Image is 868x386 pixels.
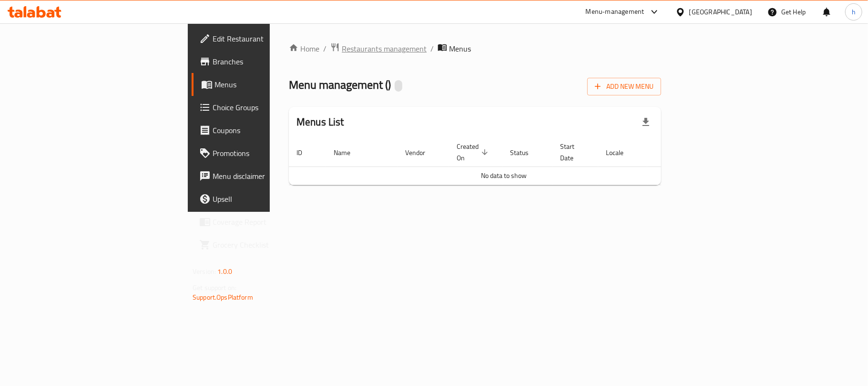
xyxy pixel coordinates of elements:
[193,265,216,278] span: Version:
[449,43,471,54] span: Menus
[192,119,333,142] a: Coupons
[296,147,315,158] span: ID
[213,125,325,136] span: Coupons
[289,74,391,95] span: Menu management ( )
[213,102,325,113] span: Choice Groups
[457,141,491,164] span: Created On
[193,282,236,294] span: Get support on:
[560,141,587,164] span: Start Date
[192,96,333,119] a: Choice Groups
[192,188,333,210] a: Upsell
[606,147,636,158] span: Locale
[647,138,719,167] th: Actions
[214,79,325,90] span: Menus
[213,33,325,44] span: Edit Restaurant
[217,265,232,278] span: 1.0.0
[430,43,434,54] li: /
[289,138,719,185] table: enhanced table
[192,142,333,165] a: Promotions
[481,169,527,182] span: No data to show
[213,193,325,205] span: Upsell
[510,147,541,158] span: Status
[192,210,333,233] a: Coverage Report
[595,81,654,93] span: Add New Menu
[213,170,325,182] span: Menu disclaimer
[296,115,344,129] h2: Menus List
[587,78,661,95] button: Add New Menu
[334,147,363,158] span: Name
[192,165,333,188] a: Menu disclaimer
[213,216,325,228] span: Coverage Report
[586,6,644,18] div: Menu-management
[213,56,325,67] span: Branches
[634,111,657,134] div: Export file
[330,42,427,55] a: Restaurants management
[192,27,333,50] a: Edit Restaurant
[193,291,253,303] a: Support.OpsPlatform
[213,147,325,159] span: Promotions
[192,233,333,256] a: Grocery Checklist
[405,147,438,158] span: Vendor
[342,43,427,54] span: Restaurants management
[852,7,856,17] span: h
[689,7,752,17] div: [GEOGRAPHIC_DATA]
[192,50,333,73] a: Branches
[192,73,333,96] a: Menus
[289,42,661,55] nav: breadcrumb
[213,239,325,250] span: Grocery Checklist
